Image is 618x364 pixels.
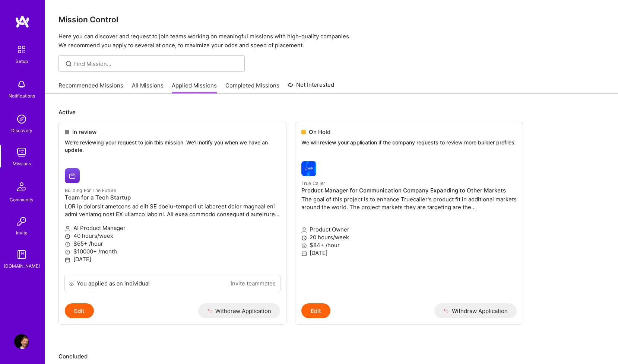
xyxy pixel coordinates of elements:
img: bell [14,77,29,92]
p: LOR ip dolorsit ametcons ad elit SE doeiu-tempori ut laboreet dolor magnaal eni admi veniamq nost... [65,202,280,218]
i: icon Clock [301,235,307,241]
i: icon MoneyGray [65,242,70,247]
i: icon Calendar [301,251,307,256]
span: On Hold [309,128,330,136]
p: 20 hours/week [301,233,517,241]
p: $10000+ /month [65,248,280,255]
img: setup [14,42,29,57]
p: [DATE] [301,249,517,257]
small: True Caller [301,181,325,186]
i: icon Clock [65,234,70,239]
img: True Caller company logo [301,161,316,176]
small: Building For The Future [65,188,116,193]
p: $65+ /hour [65,240,280,248]
button: Edit [65,303,94,318]
div: Invite [16,229,28,237]
a: All Missions [132,82,164,94]
img: Building For The Future company logo [65,168,80,183]
p: The goal of this project is to enhance Truecaller's product fit in additional markets around the ... [301,195,517,211]
a: Recommended Missions [58,82,123,94]
div: Missions [13,160,31,167]
h4: Team for a Tech Startup [65,194,280,201]
i: icon Calendar [65,257,70,263]
div: Community [10,196,34,204]
div: You applied as an individual [77,280,150,287]
img: Invite [14,214,29,229]
span: In review [72,128,96,136]
button: Edit [301,303,330,318]
i: icon MoneyGray [301,243,307,249]
p: $84+ /hour [301,241,517,249]
button: Withdraw Application [434,303,517,318]
p: We're reviewing your request to join this mission. We'll notify you when we have an update. [65,139,280,153]
p: 40 hours/week [65,232,280,240]
a: True Caller company logoTrue CallerProduct Manager for Communication Company Expanding to Other M... [295,155,523,304]
img: User Avatar [14,334,29,349]
div: [DOMAIN_NAME] [4,262,40,270]
p: Active [58,108,605,116]
p: Here you can discover and request to join teams working on meaningful missions with high-quality ... [58,32,605,50]
p: We will review your application if the company requests to review more builder profiles. [301,139,517,146]
img: guide book [14,247,29,262]
i: icon Applicant [301,227,307,233]
a: Applied Missions [172,82,217,94]
button: Withdraw Application [198,303,281,318]
div: Notifications [9,92,35,100]
div: Discovery [11,127,32,134]
img: discovery [14,112,29,127]
p: Product Owner [301,226,517,233]
img: Community [13,178,31,196]
a: Invite teammates [231,280,276,287]
h3: Mission Control [58,15,605,24]
a: User Avatar [12,334,31,349]
i: icon SearchGrey [64,60,73,68]
i: icon Applicant [65,226,70,232]
a: Completed Missions [225,82,279,94]
i: icon MoneyGray [65,249,70,255]
div: Setup [16,57,28,65]
p: AI Product Manager [65,224,280,232]
p: [DATE] [65,255,280,263]
input: Find Mission... [73,60,239,68]
a: Building For The Future company logoBuilding For The FutureTeam for a Tech StartupLOR ip dolorsit... [59,162,286,275]
a: Not Interested [288,80,334,94]
img: teamwork [14,145,29,160]
h4: Product Manager for Communication Company Expanding to Other Markets [301,187,517,194]
p: Concluded [58,352,605,360]
img: logo [15,15,30,28]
